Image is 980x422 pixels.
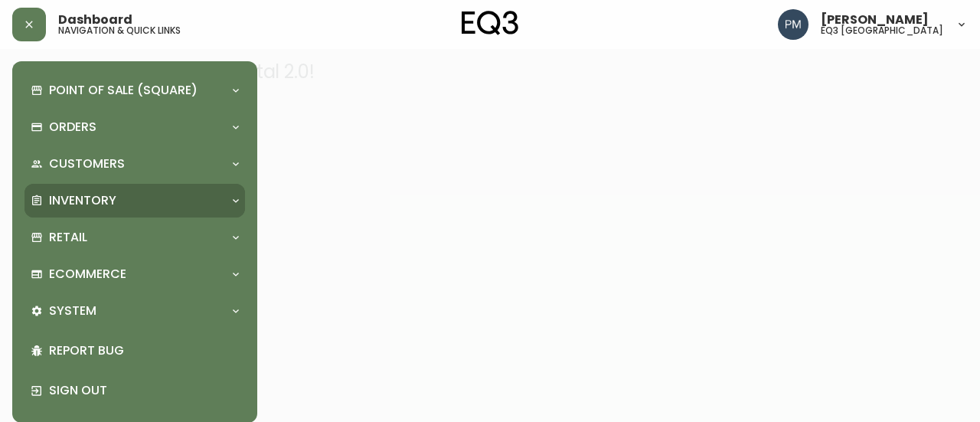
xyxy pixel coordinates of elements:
span: [PERSON_NAME] [821,14,929,26]
h5: eq3 [GEOGRAPHIC_DATA] [821,26,943,35]
p: Point of Sale (Square) [49,82,198,99]
div: Orders [24,110,245,144]
h5: navigation & quick links [58,26,181,35]
div: Sign Out [24,371,245,411]
img: 0a7c5790205149dfd4c0ba0a3a48f705 [778,9,808,40]
p: Customers [49,155,125,172]
div: Customers [24,147,245,181]
p: Retail [49,229,87,246]
div: Inventory [24,184,245,218]
div: Point of Sale (Square) [24,74,245,107]
div: Ecommerce [24,257,245,291]
p: Ecommerce [49,266,126,283]
p: Orders [49,119,96,136]
p: Inventory [49,192,116,209]
p: Sign Out [49,382,239,399]
div: Retail [24,221,245,254]
span: Dashboard [58,14,132,26]
p: System [49,303,96,319]
img: logo [462,11,518,35]
p: Report Bug [49,342,239,359]
div: Report Bug [24,331,245,371]
div: System [24,294,245,328]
